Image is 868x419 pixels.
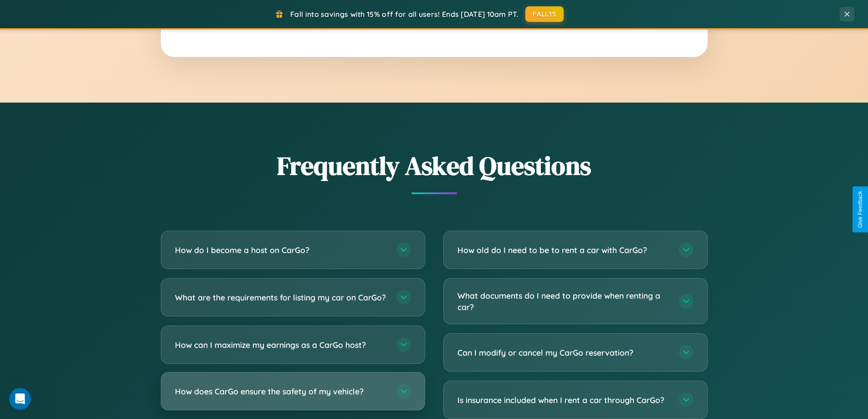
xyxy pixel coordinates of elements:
[175,292,387,303] h3: What are the requirements for listing my car on CarGo?
[457,244,670,256] h3: How old do I need to be to rent a car with CarGo?
[457,290,670,312] h3: What documents do I need to provide when renting a car?
[525,6,564,22] button: FALL15
[457,347,670,358] h3: Can I modify or cancel my CarGo reservation?
[457,394,670,406] h3: Is insurance included when I rent a car through CarGo?
[175,386,387,397] h3: How does CarGo ensure the safety of my vehicle?
[857,191,863,228] div: Give Feedback
[161,148,708,183] h2: Frequently Asked Questions
[175,244,387,256] h3: How do I become a host on CarGo?
[175,339,387,351] h3: How can I maximize my earnings as a CarGo host?
[9,388,31,410] iframe: Intercom live chat
[290,10,519,19] span: Fall into savings with 15% off for all users! Ends [DATE] 10am PT.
